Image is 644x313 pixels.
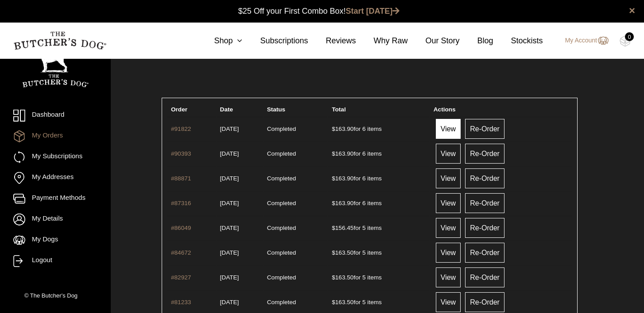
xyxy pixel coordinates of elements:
[267,106,286,113] span: Status
[332,175,335,182] span: $
[171,225,191,231] a: #86049
[328,117,429,141] td: for 6 items
[332,126,335,132] span: $
[436,119,461,139] a: View
[13,193,97,205] a: Payment Methods
[328,240,429,264] td: for 5 items
[465,119,504,139] a: Re-Order
[13,151,97,163] a: My Subscriptions
[436,193,461,213] a: View
[171,274,191,281] a: #82927
[436,267,461,287] a: View
[465,218,504,238] a: Re-Order
[625,32,634,41] div: 0
[220,106,233,113] span: Date
[436,243,461,263] a: View
[220,249,239,256] time: [DATE]
[356,35,408,47] a: Why Raw
[220,225,239,231] time: [DATE]
[465,193,504,213] a: Re-Order
[220,299,239,305] time: [DATE]
[332,274,335,281] span: $
[332,299,353,305] span: 163.50
[328,191,429,215] td: for 6 items
[332,249,353,256] span: 163.50
[332,299,335,305] span: $
[332,225,353,231] span: 156.45
[332,150,353,157] span: 163.90
[22,46,89,88] img: TBD_Portrait_Logo_White.png
[171,150,191,157] a: #90393
[220,150,239,157] time: [DATE]
[332,225,335,231] span: $
[171,249,191,256] a: #84672
[264,141,328,165] td: Completed
[308,35,356,47] a: Reviews
[436,168,461,188] a: View
[346,7,400,15] a: Start [DATE]
[171,106,187,113] span: Order
[328,141,429,165] td: for 6 items
[13,110,97,122] a: Dashboard
[242,35,308,47] a: Subscriptions
[171,200,191,206] a: #87316
[332,175,353,182] span: 163.90
[465,144,504,164] a: Re-Order
[171,175,191,182] a: #88871
[264,240,328,264] td: Completed
[620,35,631,47] img: TBD_Cart-Empty.png
[13,234,97,246] a: My Dogs
[264,265,328,289] td: Completed
[332,274,353,281] span: 163.50
[332,150,335,157] span: $
[436,292,461,312] a: View
[264,117,328,141] td: Completed
[13,214,97,225] a: My Details
[465,168,504,188] a: Re-Order
[465,292,504,312] a: Re-Order
[220,175,239,182] time: [DATE]
[328,216,429,240] td: for 5 items
[332,126,353,132] span: 163.90
[332,106,345,113] span: Total
[220,274,239,281] time: [DATE]
[556,35,609,46] a: My Account
[328,166,429,190] td: for 6 items
[196,35,242,47] a: Shop
[220,200,239,206] time: [DATE]
[465,243,504,263] a: Re-Order
[332,200,335,206] span: $
[13,172,97,184] a: My Addresses
[264,166,328,190] td: Completed
[436,218,461,238] a: View
[13,130,97,142] a: My Orders
[13,255,97,267] a: Logout
[171,126,191,132] a: #91822
[264,216,328,240] td: Completed
[332,249,335,256] span: $
[171,299,191,305] a: #81233
[460,35,493,47] a: Blog
[436,144,461,164] a: View
[629,5,635,16] a: close
[332,200,353,206] span: 163.90
[408,35,460,47] a: Our Story
[328,265,429,289] td: for 5 items
[465,267,504,287] a: Re-Order
[434,106,456,113] span: Actions
[264,191,328,215] td: Completed
[493,35,543,47] a: Stockists
[220,126,239,132] time: [DATE]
